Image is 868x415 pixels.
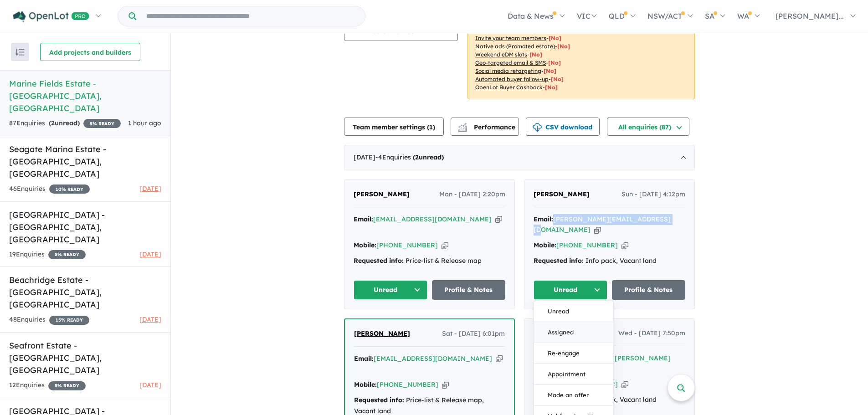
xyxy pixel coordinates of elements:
[612,280,686,300] a: Profile & Notes
[49,316,89,325] span: 15 % READY
[354,329,410,338] span: [PERSON_NAME]
[534,215,671,234] a: [PERSON_NAME][EMAIL_ADDRESS][DOMAIN_NAME]
[344,118,444,136] button: Team member settings (1)
[534,256,685,266] div: Info pack, Vacant land
[373,215,492,223] a: [EMAIL_ADDRESS][DOMAIN_NAME]
[459,123,515,131] span: Performance
[354,189,410,200] a: [PERSON_NAME]
[354,256,404,265] strong: Requested info:
[354,396,404,404] strong: Requested info:
[442,328,505,339] span: Sat - [DATE] 6:01pm
[529,51,542,58] span: [No]
[533,123,542,132] img: download icon
[9,118,121,129] div: 87 Enquir ies
[354,354,374,363] strong: Email:
[621,241,628,250] button: Copy
[556,241,618,249] a: [PHONE_NUMBER]
[534,301,613,322] button: Unread
[48,250,86,259] span: 5 % READY
[9,274,161,311] h5: Beachridge Estate - [GEOGRAPHIC_DATA] , [GEOGRAPHIC_DATA]
[618,328,685,339] span: Wed - [DATE] 7:50pm
[534,256,584,265] strong: Requested info:
[139,381,161,389] span: [DATE]
[9,77,161,114] h5: Marine Fields Estate - [GEOGRAPHIC_DATA] , [GEOGRAPHIC_DATA]
[458,123,467,128] img: line-chart.svg
[534,215,553,223] strong: Email:
[534,241,556,249] strong: Mobile:
[475,76,549,82] u: Automated buyer follow-up
[526,118,600,136] button: CSV download
[49,184,90,194] span: 10 % READY
[534,280,607,300] button: Unread
[9,209,161,246] h5: [GEOGRAPHIC_DATA] - [GEOGRAPHIC_DATA] , [GEOGRAPHIC_DATA]
[139,184,161,193] span: [DATE]
[551,76,564,82] span: [No]
[534,322,613,343] button: Assigned
[495,215,502,224] button: Copy
[607,118,689,136] button: All enquiries (87)
[475,84,543,91] u: OpenLot Buyer Cashback
[475,59,546,66] u: Geo-targeted email & SMS
[9,314,89,325] div: 48 Enquir ies
[354,215,373,223] strong: Email:
[475,35,546,41] u: Invite your team members
[442,380,449,389] button: Copy
[9,380,86,391] div: 12 Enquir ies
[413,153,444,161] strong: ( unread)
[776,11,844,20] span: [PERSON_NAME]...
[354,256,505,266] div: Price-list & Release map
[545,84,558,91] span: [No]
[40,43,140,61] button: Add projects and builders
[354,328,410,339] a: [PERSON_NAME]
[548,59,561,66] span: [No]
[376,241,438,249] a: [PHONE_NUMBER]
[354,190,410,198] span: [PERSON_NAME]
[354,380,377,389] strong: Mobile:
[374,354,492,363] a: [EMAIL_ADDRESS][DOMAIN_NAME]
[439,189,505,200] span: Mon - [DATE] 2:20pm
[9,184,90,195] div: 46 Enquir ies
[139,250,161,258] span: [DATE]
[621,379,628,389] button: Copy
[13,11,89,22] img: Openlot PRO Logo White
[9,143,161,180] h5: Seagate Marina Estate - [GEOGRAPHIC_DATA] , [GEOGRAPHIC_DATA]
[354,280,427,300] button: Unread
[138,6,363,26] input: Try estate name, suburb, builder or developer
[442,241,448,250] button: Copy
[415,153,419,161] span: 2
[9,249,86,260] div: 19 Enquir ies
[534,343,613,364] button: Re-engage
[534,190,590,198] span: [PERSON_NAME]
[594,225,601,235] button: Copy
[83,119,121,128] span: 5 % READY
[375,153,444,161] span: - 4 Enquir ies
[451,118,519,136] button: Performance
[429,123,433,131] span: 1
[534,189,590,200] a: [PERSON_NAME]
[557,43,570,50] span: [No]
[544,67,556,74] span: [No]
[534,364,613,385] button: Appointment
[475,43,555,50] u: Native ads (Promoted estate)
[621,189,685,200] span: Sun - [DATE] 4:12pm
[475,67,541,74] u: Social media retargeting
[9,339,161,376] h5: Seafront Estate - [GEOGRAPHIC_DATA] , [GEOGRAPHIC_DATA]
[549,35,561,41] span: [ No ]
[51,119,55,127] span: 2
[48,381,86,390] span: 5 % READY
[475,51,527,58] u: Weekend eDM slots
[458,126,467,132] img: bar-chart.svg
[496,354,503,364] button: Copy
[432,280,506,300] a: Profile & Notes
[377,380,438,389] a: [PHONE_NUMBER]
[354,241,376,249] strong: Mobile:
[344,145,695,170] div: [DATE]
[15,49,25,56] img: sort.svg
[534,385,613,406] button: Made an offer
[49,119,80,127] strong: ( unread)
[139,315,161,323] span: [DATE]
[128,119,161,127] span: 1 hour ago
